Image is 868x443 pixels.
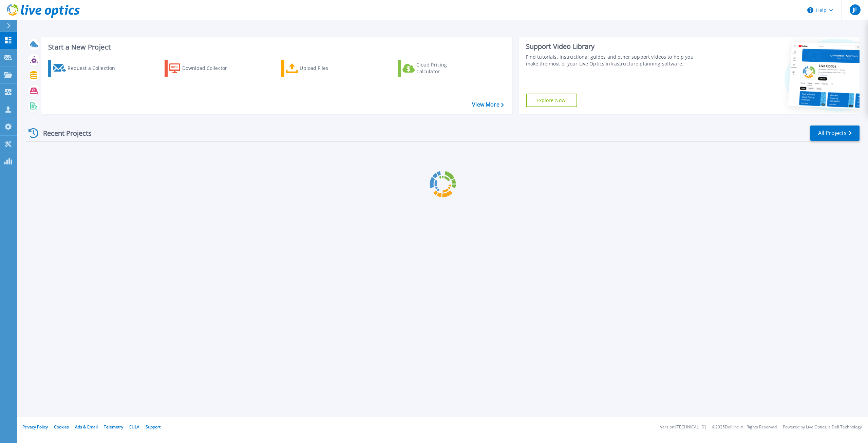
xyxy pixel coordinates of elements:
div: Recent Projects [26,125,101,141]
div: Request a Collection [68,61,122,75]
a: Explore Now! [526,94,578,107]
a: View More [472,101,504,108]
li: © 2025 Dell Inc. All Rights Reserved [712,425,777,429]
div: Upload Files [300,61,354,75]
div: Support Video Library [526,42,702,51]
li: Powered by Live Optics, a Dell Technology [783,425,862,429]
span: JF [853,7,857,13]
li: Version: [TECHNICAL_ID] [660,425,706,429]
div: Find tutorials, instructional guides and other support videos to help you make the most of your L... [526,54,702,67]
h3: Start a New Project [48,43,504,51]
a: Download Collector [165,60,240,77]
a: Request a Collection [48,60,124,77]
a: Cloud Pricing Calculator [398,60,473,77]
div: Cloud Pricing Calculator [416,61,471,75]
a: Telemetry [104,424,123,430]
a: All Projects [810,126,860,141]
a: Ads & Email [75,424,98,430]
a: Privacy Policy [22,424,48,430]
a: Support [146,424,161,430]
a: EULA [129,424,139,430]
a: Cookies [54,424,69,430]
div: Download Collector [182,61,237,75]
a: Upload Files [281,60,357,77]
